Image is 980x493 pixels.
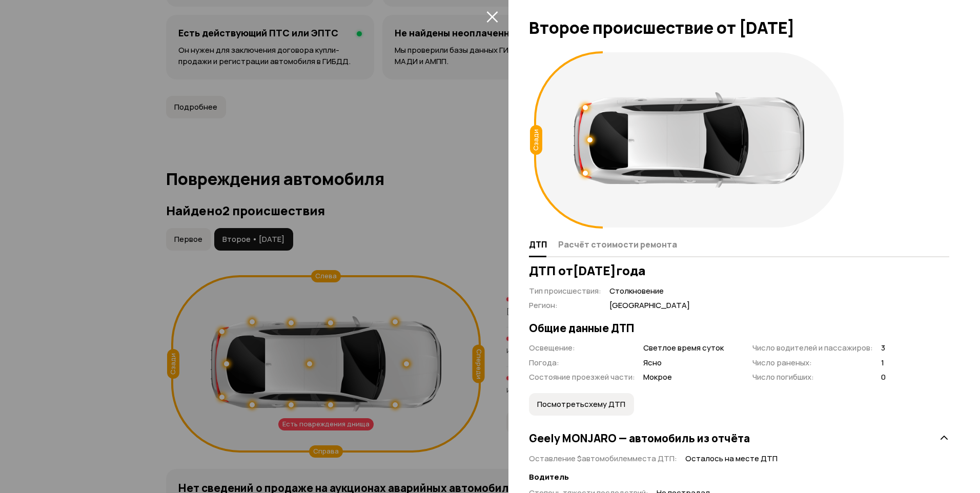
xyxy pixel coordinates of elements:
span: Число погибших : [752,372,814,382]
span: Погода : [529,357,559,368]
h3: Geely MONJARO — автомобиль из отчёта [529,432,750,445]
span: Мокрое [643,372,724,383]
span: 0 [881,372,886,383]
h3: ДТП от [DATE] года [529,263,949,278]
button: Посмотретьсхему ДТП [529,393,634,416]
span: Число раненых : [752,357,812,368]
button: закрыть [484,8,500,25]
span: Состояние проезжей части : [529,372,635,382]
div: Сзади [530,125,542,155]
span: 3 [881,343,886,354]
span: Осталось на месте ДТП [685,454,778,464]
span: Число водителей и пассажиров : [752,342,873,353]
span: Оставление $ автомобилем места ДТП : [529,453,677,464]
span: Расчёт стоимости ремонта [558,239,677,250]
span: Тип происшествия : [529,285,601,296]
span: Ясно [643,358,724,368]
span: Светлое время суток [643,343,724,354]
span: 1 [881,358,886,368]
span: Освещение : [529,342,575,353]
strong: Водитель [529,471,569,482]
span: ДТП [529,239,547,250]
span: Посмотреть схему ДТП [537,399,625,409]
span: [GEOGRAPHIC_DATA] [609,300,690,311]
span: Регион : [529,300,558,311]
span: Столкновение [609,286,690,297]
h3: Общие данные ДТП [529,321,949,335]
